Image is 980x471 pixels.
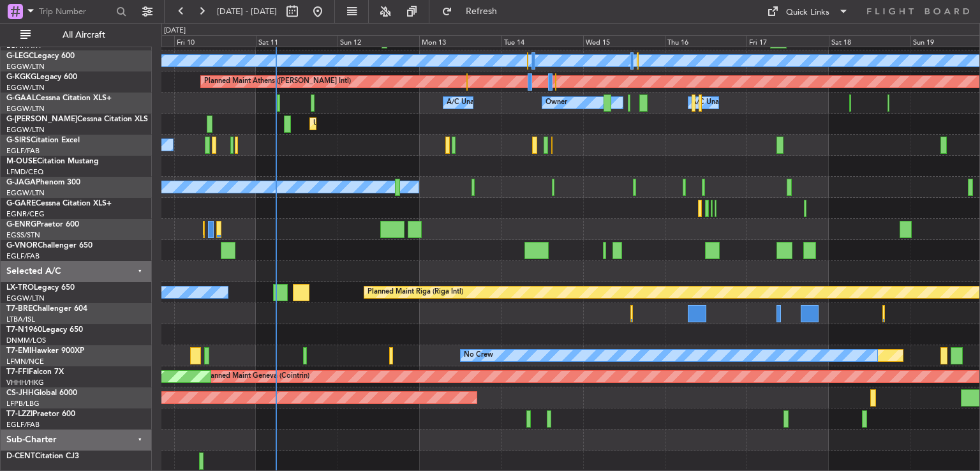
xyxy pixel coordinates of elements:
a: LFMN/NCE [6,357,44,366]
a: CS-JHHGlobal 6000 [6,389,77,397]
div: Wed 15 [583,35,665,47]
span: T7-BRE [6,305,33,313]
span: G-GARE [6,200,36,207]
a: LFPB/LBG [6,399,40,408]
a: D-CENTCitation CJ3 [6,452,79,460]
div: Quick Links [786,6,829,19]
div: Fri 10 [174,35,256,47]
a: LFMD/CEQ [6,167,43,177]
div: Mon 13 [419,35,501,47]
span: G-LEGC [6,52,34,60]
a: G-LEGCLegacy 600 [6,52,75,60]
span: Refresh [455,7,509,16]
a: G-SIRSCitation Excel [6,137,80,144]
span: G-VNOR [6,242,38,250]
a: EGSS/STN [6,230,40,240]
a: EGNR/CEG [6,209,45,219]
a: T7-LZZIPraetor 600 [6,410,75,418]
a: G-[PERSON_NAME]Cessna Citation XLS [6,116,148,123]
a: EGGW/LTN [6,62,45,71]
a: G-KGKGLegacy 600 [6,73,77,81]
a: T7-EMIHawker 900XP [6,347,84,355]
span: T7-EMI [6,347,31,355]
div: Tue 14 [501,35,583,47]
span: M-OUSE [6,158,37,165]
span: G-[PERSON_NAME] [6,116,77,123]
a: G-ENRGPraetor 600 [6,221,79,228]
span: G-KGKG [6,73,36,81]
span: [DATE] - [DATE] [217,6,277,17]
a: EGLF/FAB [6,251,40,261]
span: T7-LZZI [6,410,33,418]
a: EGGW/LTN [6,104,45,114]
a: EGLF/FAB [6,146,40,156]
button: Quick Links [761,1,855,22]
a: EGGW/LTN [6,125,45,135]
div: Owner [546,93,567,112]
a: M-OUSECitation Mustang [6,158,99,165]
span: All Aircraft [33,31,135,40]
a: G-JAGAPhenom 300 [6,179,80,186]
span: G-SIRS [6,137,31,144]
a: VHHH/HKG [6,378,44,387]
a: LTBA/ISL [6,315,35,324]
button: Refresh [436,1,512,22]
div: Sun 12 [338,35,419,47]
a: EGGW/LTN [6,188,45,198]
span: T7-FFI [6,368,29,376]
button: All Aircraft [14,25,138,45]
a: EGGW/LTN [6,294,45,303]
span: CS-JHH [6,389,34,397]
span: G-ENRG [6,221,36,228]
div: Thu 16 [665,35,746,47]
span: LX-TRO [6,284,34,292]
div: Sat 18 [829,35,910,47]
div: Planned Maint Athens ([PERSON_NAME] Intl) [204,72,351,91]
a: G-VNORChallenger 650 [6,242,93,250]
a: DNMM/LOS [6,336,46,345]
a: G-GARECessna Citation XLS+ [6,200,112,207]
div: Unplanned Maint [GEOGRAPHIC_DATA] ([GEOGRAPHIC_DATA]) [313,114,523,133]
input: Trip Number [39,2,112,21]
div: A/C Unavailable [692,93,745,112]
a: EGGW/LTN [6,83,45,93]
span: G-JAGA [6,179,36,186]
a: EGLF/FAB [6,420,40,430]
a: T7-FFIFalcon 7X [6,368,64,376]
a: G-GAALCessna Citation XLS+ [6,94,112,102]
div: Planned Maint Riga (Riga Intl) [367,283,463,302]
a: LX-TROLegacy 650 [6,284,75,292]
div: A/C Unavailable [447,93,500,112]
div: Planned Maint Geneva (Cointrin) [204,367,309,386]
span: D-CENT [6,452,35,460]
span: G-GAAL [6,94,36,102]
div: No Crew [464,346,493,365]
a: T7-N1960Legacy 650 [6,326,83,334]
div: Sat 11 [256,35,338,47]
a: T7-BREChallenger 604 [6,305,87,313]
span: T7-N1960 [6,326,42,334]
div: [DATE] [164,26,186,36]
div: Fri 17 [746,35,828,47]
